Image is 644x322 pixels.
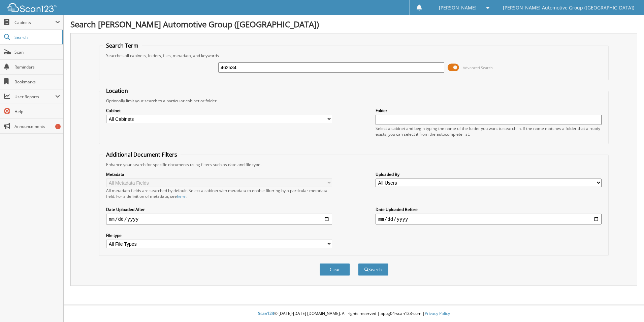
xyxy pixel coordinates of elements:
[106,108,332,113] label: Cabinet
[55,124,61,129] div: 1
[358,263,388,276] button: Search
[376,207,602,212] label: Date Uploaded Before
[14,124,60,129] span: Announcements
[177,193,186,199] a: here
[103,87,131,95] legend: Location
[106,214,332,224] input: start
[106,233,332,238] label: File type
[106,171,332,177] label: Metadata
[463,65,493,70] span: Advanced Search
[503,6,634,10] span: [PERSON_NAME] Automotive Group ([GEOGRAPHIC_DATA])
[103,162,605,167] div: Enhance your search for specific documents using filters such as date and file type.
[106,188,332,199] div: All metadata fields are searched by default. Select a cabinet with metadata to enable filtering b...
[376,171,602,177] label: Uploaded By
[70,19,637,30] h1: Search [PERSON_NAME] Automotive Group ([GEOGRAPHIC_DATA])
[14,64,60,70] span: Reminders
[7,3,57,12] img: scan123-logo-white.svg
[64,305,644,322] div: © [DATE]-[DATE] [DOMAIN_NAME]. All rights reserved | appg04-scan123-com |
[14,49,60,55] span: Scan
[258,311,274,316] span: Scan123
[14,34,59,40] span: Search
[439,6,477,10] span: [PERSON_NAME]
[103,53,605,58] div: Searches all cabinets, folders, files, metadata, and keywords
[376,126,602,137] div: Select a cabinet and begin typing the name of the folder you want to search in. If the name match...
[376,108,602,113] label: Folder
[320,263,350,276] button: Clear
[14,79,60,85] span: Bookmarks
[376,214,602,224] input: end
[610,290,644,322] iframe: Chat Widget
[103,42,142,49] legend: Search Term
[14,94,55,100] span: User Reports
[425,311,450,316] a: Privacy Policy
[14,20,55,25] span: Cabinets
[106,207,332,212] label: Date Uploaded After
[103,151,181,158] legend: Additional Document Filters
[14,109,60,114] span: Help
[103,98,605,104] div: Optionally limit your search to a particular cabinet or folder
